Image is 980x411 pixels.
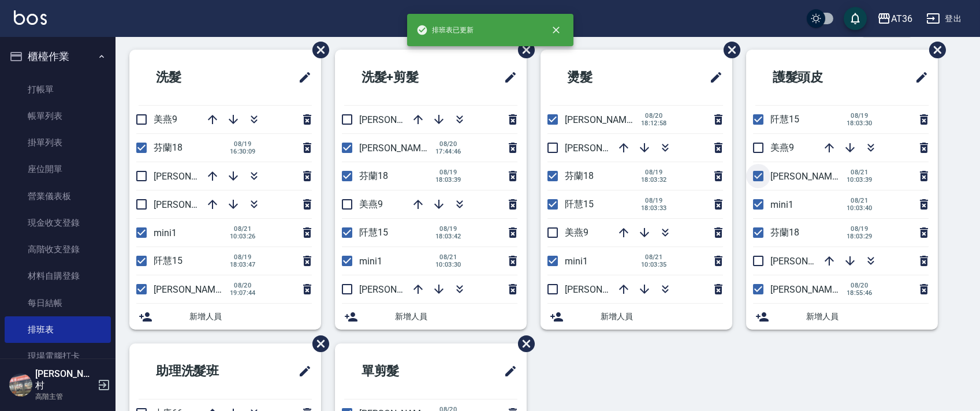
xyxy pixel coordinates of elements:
[435,148,461,155] span: 17:44:46
[435,169,461,176] span: 08/19
[154,227,177,238] span: mini1
[359,256,382,267] span: mini1
[497,357,517,385] span: 修改班表的標題
[755,57,874,98] h2: 護髮頭皮
[230,261,256,268] span: 18:03:47
[565,227,588,238] span: 美燕9
[641,119,667,127] span: 18:12:58
[14,10,47,25] img: Logo
[5,290,111,316] a: 每日結帳
[921,33,948,67] span: 刪除班表
[230,140,256,148] span: 08/19
[847,204,873,212] span: 10:03:40
[847,112,873,119] span: 08/19
[641,176,667,184] span: 18:03:32
[435,233,461,240] span: 18:03:42
[359,284,434,295] span: [PERSON_NAME]6
[873,7,917,31] button: AT36
[359,199,383,210] span: 美燕9
[770,142,794,153] span: 美燕9
[565,284,639,295] span: [PERSON_NAME]6
[5,236,111,263] a: 高階收支登錄
[139,350,263,392] h2: 助理洗髮班
[435,140,461,148] span: 08/20
[565,143,644,154] span: [PERSON_NAME]11
[565,114,644,125] span: [PERSON_NAME]16
[806,311,929,323] span: 新增人員
[435,176,461,184] span: 18:03:39
[641,197,667,204] span: 08/19
[770,227,799,238] span: 芬蘭18
[5,156,111,182] a: 座位開單
[770,284,850,295] span: [PERSON_NAME]16
[847,225,873,233] span: 08/19
[908,63,929,91] span: 修改班表的標題
[335,304,527,330] div: 新增人員
[5,103,111,129] a: 帳單列表
[847,169,873,176] span: 08/21
[641,204,667,212] span: 18:03:33
[509,33,536,67] span: 刪除班表
[35,368,94,391] h5: [PERSON_NAME]村
[550,57,656,98] h2: 燙髮
[230,289,256,297] span: 19:07:44
[497,63,517,91] span: 修改班表的標題
[770,199,793,210] span: mini1
[922,8,966,29] button: 登出
[395,311,517,323] span: 新增人員
[304,327,331,361] span: 刪除班表
[641,169,667,176] span: 08/19
[416,24,474,36] span: 排班表已更新
[5,210,111,236] a: 現金收支登錄
[641,261,667,268] span: 10:03:35
[891,12,912,26] div: AT36
[847,197,873,204] span: 08/21
[154,199,228,210] span: [PERSON_NAME]6
[154,171,233,182] span: [PERSON_NAME]11
[5,42,111,72] button: 櫃檯作業
[5,76,111,103] a: 打帳單
[230,282,256,289] span: 08/20
[129,304,321,330] div: 新增人員
[565,170,594,181] span: 芬蘭18
[715,33,742,67] span: 刪除班表
[746,304,938,330] div: 新增人員
[359,170,388,181] span: 芬蘭18
[770,171,845,182] span: [PERSON_NAME]6
[541,304,732,330] div: 新增人員
[847,289,873,297] span: 18:55:46
[189,311,312,323] span: 新增人員
[5,129,111,156] a: 掛單列表
[230,148,256,155] span: 16:30:09
[5,316,111,343] a: 排班表
[154,114,177,125] span: 美燕9
[641,253,667,261] span: 08/21
[359,143,439,154] span: [PERSON_NAME]16
[847,233,873,240] span: 18:03:29
[291,63,312,91] span: 修改班表的標題
[230,253,256,261] span: 08/19
[154,142,182,153] span: 芬蘭18
[847,119,873,127] span: 18:03:30
[847,176,873,184] span: 10:03:39
[154,284,233,295] span: [PERSON_NAME]16
[641,112,667,119] span: 08/20
[770,114,799,125] span: 阡慧15
[359,227,388,238] span: 阡慧15
[435,253,461,261] span: 08/21
[35,391,94,402] p: 高階主管
[154,255,182,266] span: 阡慧15
[601,311,723,323] span: 新增人員
[359,114,439,125] span: [PERSON_NAME]11
[847,282,873,289] span: 08/20
[435,261,461,268] span: 10:03:30
[230,233,256,240] span: 10:03:26
[844,7,867,30] button: save
[702,63,723,91] span: 修改班表的標題
[139,57,245,98] h2: 洗髮
[9,373,32,397] img: Person
[5,263,111,289] a: 材料自購登錄
[770,256,850,267] span: [PERSON_NAME]11
[344,57,466,98] h2: 洗髮+剪髮
[344,350,457,392] h2: 單剪髮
